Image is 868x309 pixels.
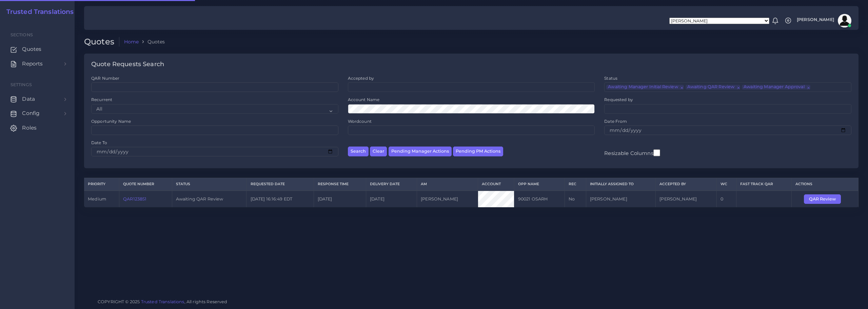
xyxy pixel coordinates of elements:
th: Quote Number [119,178,172,191]
span: Roles [22,124,37,132]
th: WC [716,178,736,191]
button: Clear [370,147,387,156]
td: [DATE] 16:16:49 EDT [246,191,314,207]
td: No [565,191,586,207]
a: Data [5,92,70,106]
td: Awaiting QAR Review [172,191,246,207]
span: medium [88,196,106,201]
a: Home [124,38,139,45]
span: [PERSON_NAME] [797,18,834,22]
li: Awaiting Manager Initial Review [606,85,684,90]
span: Config [22,110,40,117]
a: [PERSON_NAME]avatar [793,14,854,27]
td: [DATE] [314,191,366,207]
label: Wordcount [348,118,372,124]
th: Response Time [314,178,366,191]
label: Requested by [604,97,633,102]
th: Requested Date [246,178,314,191]
label: Date From [604,118,627,124]
button: QAR Review [804,194,841,204]
label: Account Name [348,97,380,102]
th: Accepted by [656,178,717,191]
label: Accepted by [348,75,374,81]
a: Quotes [5,42,70,56]
span: Quotes [22,45,41,53]
h4: Quote Requests Search [91,61,164,68]
input: Resizable Columns [653,149,660,157]
span: Data [22,95,35,103]
button: Pending PM Actions [453,147,503,156]
span: COPYRIGHT © 2025 [98,298,228,305]
label: Date To [91,140,107,146]
img: avatar [838,14,851,27]
label: QAR Number [91,75,119,81]
a: Config [5,106,70,120]
button: Pending Manager Actions [389,147,452,156]
td: [PERSON_NAME] [586,191,655,207]
li: Awaiting Manager Approval [742,85,810,90]
th: Opp Name [514,178,565,191]
a: QAR123851 [123,196,146,201]
a: QAR Review [804,196,846,201]
th: Priority [84,178,119,191]
td: 90021 OSARH [514,191,565,207]
a: Trusted Translations [141,299,184,304]
th: REC [565,178,586,191]
span: Reports [22,60,43,67]
label: Opportunity Name [91,118,131,124]
li: Awaiting QAR Review [686,85,741,90]
td: 0 [716,191,736,207]
th: AM [417,178,478,191]
td: [PERSON_NAME] [656,191,717,207]
li: Quotes [139,38,165,45]
span: , All rights Reserved [184,298,228,305]
label: Resizable Columns [604,149,660,157]
span: Sections [11,32,33,37]
td: [DATE] [366,191,417,207]
label: Recurrent [91,97,112,102]
a: Reports [5,57,70,71]
td: [PERSON_NAME] [417,191,478,207]
a: Trusted Translations [2,8,74,16]
th: Status [172,178,246,191]
th: Account [478,178,514,191]
span: Settings [11,82,32,87]
a: Roles [5,121,70,135]
label: Status [604,75,617,81]
th: Initially Assigned to [586,178,655,191]
th: Fast Track QAR [736,178,791,191]
th: Actions [791,178,858,191]
h2: Quotes [84,37,119,47]
button: Search [348,147,369,156]
th: Delivery Date [366,178,417,191]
